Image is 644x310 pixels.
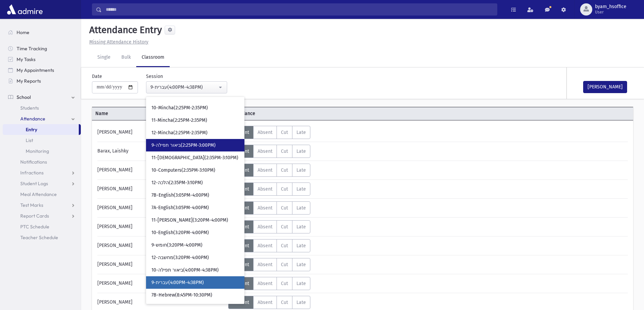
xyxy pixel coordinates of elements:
[17,46,47,52] span: Time Tracking
[94,182,228,196] div: [PERSON_NAME]
[151,179,203,186] span: 12-הלכה(2:35PM-3:10PM)
[258,130,272,135] span: Absent
[151,192,209,199] span: 7B-English(3:05PM-4:00PM)
[116,48,136,67] a: Bulk
[228,164,310,177] div: AttTypes
[258,300,272,305] span: Absent
[94,277,228,290] div: [PERSON_NAME]
[3,27,81,38] a: Home
[26,126,37,133] span: Entry
[136,48,170,67] a: Classroom
[151,154,238,161] span: 11-[DEMOGRAPHIC_DATA](2:35PM-3:10PM)
[296,243,306,249] span: Late
[20,234,58,241] span: Teacher Schedule
[20,191,57,197] span: Meal Attendance
[258,224,272,230] span: Absent
[228,145,310,158] div: AttTypes
[151,242,202,249] span: 9-חומש(3:20PM-4:00PM)
[281,130,288,135] span: Cut
[3,221,81,232] a: PTC Schedule
[94,164,228,177] div: [PERSON_NAME]
[296,300,306,305] span: Late
[3,232,81,243] a: Teacher Schedule
[258,148,272,154] span: Absent
[281,281,288,286] span: Cut
[151,117,207,124] span: 11-Mincha(2:25PM-2:35PM)
[5,3,44,16] img: AdmirePro
[146,73,163,80] label: Session
[20,105,39,111] span: Students
[281,148,288,154] span: Cut
[94,126,228,139] div: [PERSON_NAME]
[281,243,288,249] span: Cut
[258,262,272,267] span: Absent
[296,262,306,267] span: Late
[227,110,362,117] span: Attendance
[281,186,288,192] span: Cut
[3,43,81,54] a: Time Tracking
[87,39,148,45] a: Missing Attendance History
[92,110,227,117] span: Name
[17,78,41,84] span: My Reports
[3,200,81,210] a: Test Marks
[20,224,49,230] span: PTC Schedule
[296,224,306,230] span: Late
[228,296,310,309] div: AttTypes
[94,239,228,252] div: [PERSON_NAME]
[228,201,310,215] div: AttTypes
[20,213,49,219] span: Report Cards
[228,277,310,290] div: AttTypes
[89,39,148,45] u: Missing Attendance History
[151,229,209,236] span: 10-English(3:20PM-4:00PM)
[20,180,48,187] span: Student Logs
[3,146,81,157] a: Monitoring
[151,130,208,136] span: 12-Mincha(2:25PM-2:35PM)
[296,205,306,211] span: Late
[151,279,204,286] span: 9-עברית(4:00PM-4:38PM)
[3,210,81,221] a: Report Cards
[258,281,272,286] span: Absent
[26,137,33,143] span: List
[296,148,306,154] span: Late
[102,3,497,16] input: Search
[3,113,81,124] a: Attendance
[3,76,81,86] a: My Reports
[87,24,162,36] h5: Attendance Entry
[17,94,31,100] span: School
[258,243,272,249] span: Absent
[258,167,272,173] span: Absent
[20,116,45,122] span: Attendance
[94,296,228,309] div: [PERSON_NAME]
[92,48,116,67] a: Single
[258,186,272,192] span: Absent
[151,142,216,149] span: 9-ביאור תפילה(2:25PM-3:00PM)
[26,148,49,154] span: Monitoring
[94,201,228,215] div: [PERSON_NAME]
[20,159,47,165] span: Notifications
[151,105,208,111] span: 10-Mincha(2:25PM-2:35PM)
[228,220,310,233] div: AttTypes
[92,73,102,80] label: Date
[146,81,227,93] button: 9-עברית(4:00PM-4:38PM)
[3,65,81,76] a: My Appointments
[151,167,215,174] span: 10-Computers(2:35PM-3:10PM)
[296,130,306,135] span: Late
[20,170,44,176] span: Infractions
[595,4,626,9] span: byam_hsoffice
[228,258,310,271] div: AttTypes
[17,67,54,73] span: My Appointments
[281,224,288,230] span: Cut
[3,189,81,200] a: Meal Attendance
[3,103,81,113] a: Students
[296,167,306,173] span: Late
[150,84,217,91] div: 9-עברית(4:00PM-4:38PM)
[3,135,81,146] a: List
[583,81,627,93] button: [PERSON_NAME]
[595,9,626,15] span: User
[296,186,306,192] span: Late
[258,205,272,211] span: Absent
[228,182,310,196] div: AttTypes
[151,254,209,261] span: 12-מחשבה(3:20PM-4:00PM)
[3,178,81,189] a: Student Logs
[17,56,35,62] span: My Tasks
